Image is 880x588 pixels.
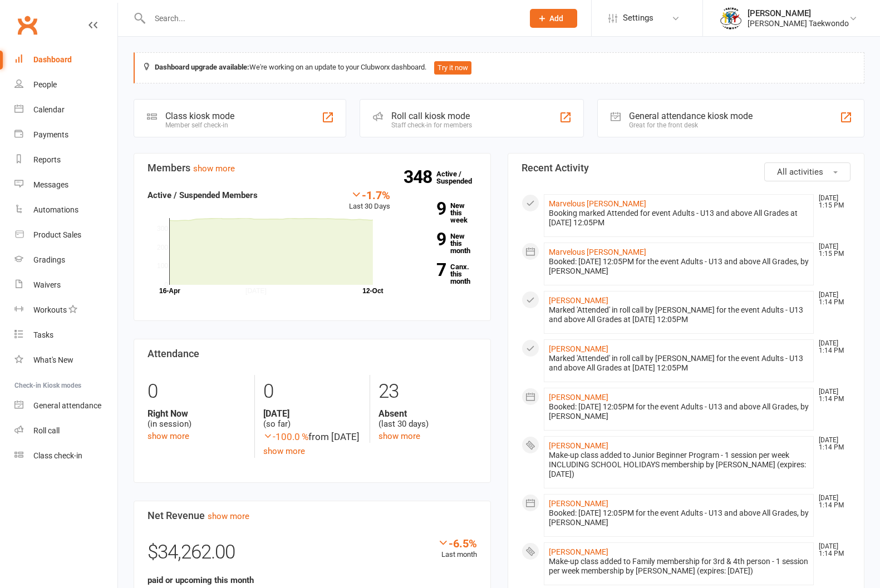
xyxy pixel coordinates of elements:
div: (so far) [263,408,361,429]
div: [PERSON_NAME] Taekwondo [748,18,849,28]
strong: 7 [407,261,446,278]
a: Messages [14,172,117,197]
div: from [DATE] [263,429,361,444]
span: Add [549,14,563,23]
div: Roll call [33,426,60,435]
strong: Dashboard upgrade available: [155,63,249,71]
time: [DATE] 1:14 PM [813,543,850,557]
a: 348Active / Suspended [436,162,485,193]
input: Search... [146,11,515,26]
a: Gradings [14,248,117,273]
a: [PERSON_NAME] [549,393,608,402]
a: Reports [14,147,117,172]
h3: Members [148,162,477,174]
a: show more [263,446,305,456]
div: Marked 'Attended' in roll call by [PERSON_NAME] for the event Adults - U13 and above All Grades a... [549,354,809,373]
strong: Active / Suspended Members [148,190,258,200]
a: Clubworx [13,11,41,39]
div: Class check-in [33,451,82,460]
div: Booked: [DATE] 12:05PM for the event Adults - U13 and above All Grades, by [PERSON_NAME] [549,257,809,276]
div: Reports [33,155,61,164]
a: Roll call [14,418,117,443]
div: [PERSON_NAME] [748,8,849,18]
div: Tasks [33,330,53,339]
h3: Recent Activity [522,162,851,174]
div: 0 [148,375,246,408]
div: Product Sales [33,230,81,239]
div: -1.7% [349,189,390,201]
a: Workouts [14,298,117,323]
div: Staff check-in for members [391,121,472,129]
time: [DATE] 1:14 PM [813,291,850,306]
a: [PERSON_NAME] [549,441,608,450]
a: General attendance kiosk mode [14,393,117,418]
div: Workouts [33,305,67,314]
button: Add [530,9,577,28]
div: Messages [33,180,68,189]
a: Product Sales [14,223,117,248]
a: show more [208,511,249,521]
div: Make-up class added to Junior Beginner Program - 1 session per week INCLUDING SCHOOL HOLIDAYS mem... [549,451,809,479]
div: General attendance kiosk mode [629,111,753,121]
a: Tasks [14,323,117,348]
h3: Attendance [148,348,477,359]
a: show more [148,431,189,441]
span: All activities [777,167,823,177]
a: 7Canx. this month [407,263,476,285]
div: Gradings [33,255,65,264]
div: Booked: [DATE] 12:05PM for the event Adults - U13 and above All Grades, by [PERSON_NAME] [549,402,809,421]
a: Waivers [14,273,117,298]
a: [PERSON_NAME] [549,296,608,305]
div: $34,262.00 [148,537,477,574]
a: Marvelous [PERSON_NAME] [549,199,646,208]
div: Great for the front desk [629,121,753,129]
a: show more [193,164,235,174]
div: Last 30 Days [349,189,390,213]
div: -6.5% [437,537,477,549]
div: Make-up class added to Family membership for 3rd & 4th person - 1 session per week membership by ... [549,557,809,576]
div: Class kiosk mode [165,111,234,121]
a: Payments [14,122,117,147]
div: (last 30 days) [378,408,476,429]
button: Try it now [434,61,471,75]
div: Booking marked Attended for event Adults - U13 and above All Grades at [DATE] 12:05PM [549,209,809,228]
time: [DATE] 1:14 PM [813,340,850,354]
time: [DATE] 1:15 PM [813,243,850,258]
img: thumb_image1638236014.png [720,7,742,29]
div: Automations [33,205,78,214]
strong: 348 [404,169,436,185]
div: Booked: [DATE] 12:05PM for the event Adults - U13 and above All Grades, by [PERSON_NAME] [549,508,809,527]
div: Member self check-in [165,121,234,129]
time: [DATE] 1:14 PM [813,437,850,451]
strong: Right Now [148,408,246,419]
time: [DATE] 1:14 PM [813,388,850,403]
span: -100.0 % [263,431,308,442]
a: [PERSON_NAME] [549,499,608,508]
strong: 9 [407,200,446,217]
div: General attendance [33,401,101,410]
a: People [14,72,117,97]
h3: Net Revenue [148,510,477,521]
div: Waivers [33,280,61,289]
span: Settings [623,6,653,31]
button: All activities [764,162,850,181]
div: Calendar [33,105,65,114]
a: [PERSON_NAME] [549,344,608,353]
a: Class kiosk mode [14,443,117,468]
div: Roll call kiosk mode [391,111,472,121]
time: [DATE] 1:14 PM [813,495,850,509]
div: 0 [263,375,361,408]
div: (in session) [148,408,246,429]
strong: [DATE] [263,408,361,419]
time: [DATE] 1:15 PM [813,195,850,209]
div: Marked 'Attended' in roll call by [PERSON_NAME] for the event Adults - U13 and above All Grades a... [549,305,809,324]
a: [PERSON_NAME] [549,547,608,556]
a: Automations [14,197,117,223]
div: Dashboard [33,55,72,64]
div: 23 [378,375,476,408]
strong: paid or upcoming this month [148,575,254,585]
strong: 9 [407,231,446,248]
a: What's New [14,348,117,373]
a: Calendar [14,97,117,122]
a: show more [378,431,420,441]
